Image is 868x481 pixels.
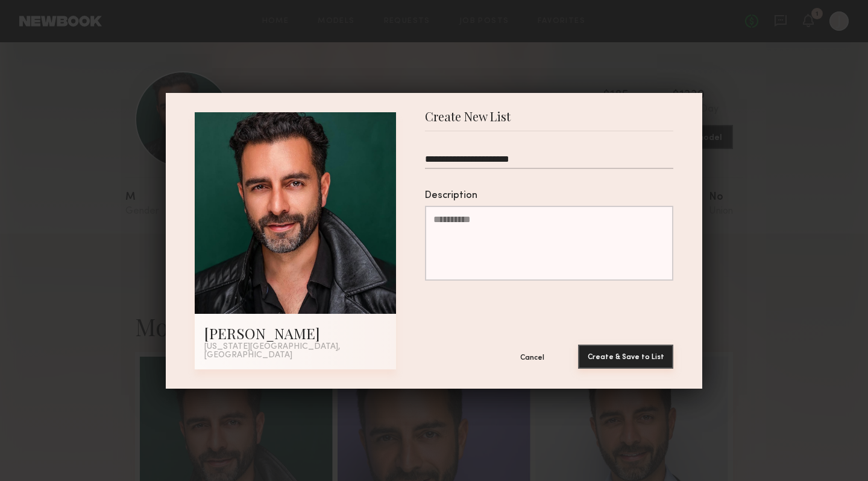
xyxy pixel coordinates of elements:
textarea: Description [425,206,673,281]
div: [PERSON_NAME] [204,323,386,343]
div: Description [425,191,673,201]
button: Create & Save to List [578,345,673,369]
button: Cancel [496,345,568,369]
span: Create New List [425,112,511,130]
div: [US_STATE][GEOGRAPHIC_DATA], [GEOGRAPHIC_DATA] [204,343,386,360]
